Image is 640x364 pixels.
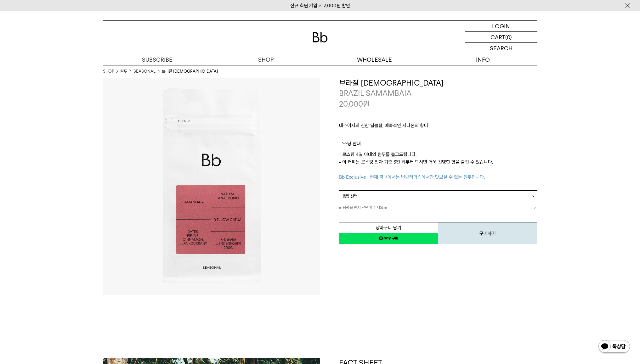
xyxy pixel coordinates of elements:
[339,174,485,180] span: Bb Exclusive | 현재 국내에서는 빈브라더스에서만 맛보실 수 있는 원두입니다.
[465,21,537,32] a: LOGIN
[598,339,631,355] img: 카카오톡 채널 1:1 채팅 버튼
[103,54,212,65] a: SUBSCRIBE
[490,43,513,54] p: SEARCH
[133,68,156,75] a: SEASONAL
[339,78,537,88] h3: 브라질 [DEMOGRAPHIC_DATA]
[103,78,320,295] img: 브라질 사맘바이아
[339,222,438,233] button: 장바구니 담기
[429,54,537,65] p: INFO
[339,233,438,244] a: 새창
[120,68,127,75] a: 원두
[339,202,387,213] span: = 용량을 먼저 선택해 주세요 =
[162,68,218,75] li: 브라질 [DEMOGRAPHIC_DATA]
[492,21,510,31] p: LOGIN
[339,151,537,181] p: - 로스팅 4일 이내의 원두를 출고드립니다. - 이 커피는 로스팅 일자 기준 3일 뒤부터 드시면 더욱 선명한 향을 즐길 수 있습니다.
[438,222,537,244] button: 구매하기
[363,99,370,109] span: 원
[505,32,512,42] p: (0)
[339,88,537,99] p: BRAZIL SAMAMBAIA
[465,32,537,43] a: CART (0)
[212,54,320,65] a: SHOP
[339,132,537,140] p: ㅤ
[490,32,505,42] p: CART
[339,99,370,109] p: 20,000
[313,32,328,42] img: 로고
[339,191,361,202] span: = 용량 선택 =
[290,3,350,8] a: 신규 회원 가입 시 3,000원 할인
[320,54,429,65] p: WHOLESALE
[339,122,537,132] p: 대추야자의 진한 달콤함, 매혹적인 시나몬의 향미
[103,68,114,75] a: SHOP
[339,140,537,151] p: 로스팅 안내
